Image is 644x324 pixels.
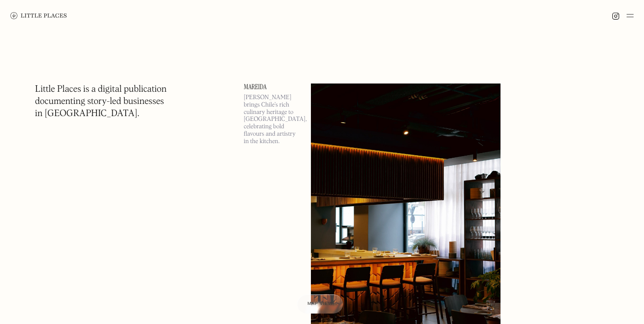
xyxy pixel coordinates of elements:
[244,84,300,90] a: Mareida
[307,301,333,306] span: Map view
[297,294,343,314] a: Map view
[244,94,300,145] p: [PERSON_NAME] brings Chile’s rich culinary heritage to [GEOGRAPHIC_DATA], celebrating bold flavou...
[35,84,167,120] h1: Little Places is a digital publication documenting story-led businesses in [GEOGRAPHIC_DATA].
